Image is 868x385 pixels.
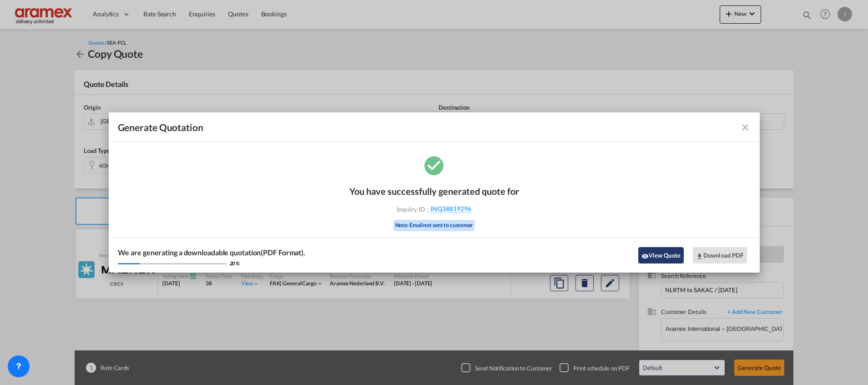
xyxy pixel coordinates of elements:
div: 20 % [229,260,240,267]
md-dialog: Generate Quotation You ... [109,112,760,273]
span: INQ38819296 [428,205,471,213]
md-icon: icon-eye [641,253,649,260]
button: Download PDF [693,247,747,263]
md-icon: icon-download [696,253,703,260]
div: You have successfully generated quote for [349,186,519,197]
div: Inquiry ID : [381,205,487,213]
div: Note: Email not sent to customer [394,220,475,231]
span: Generate Quotation [118,122,203,133]
button: icon-eyeView Quote [638,247,684,263]
div: We are generating a downloadable quotation(PDF Format). [118,248,306,258]
md-icon: icon-checkbox-marked-circle [423,154,445,177]
md-icon: icon-close fg-AAA8AD cursor m-0 [740,122,751,133]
